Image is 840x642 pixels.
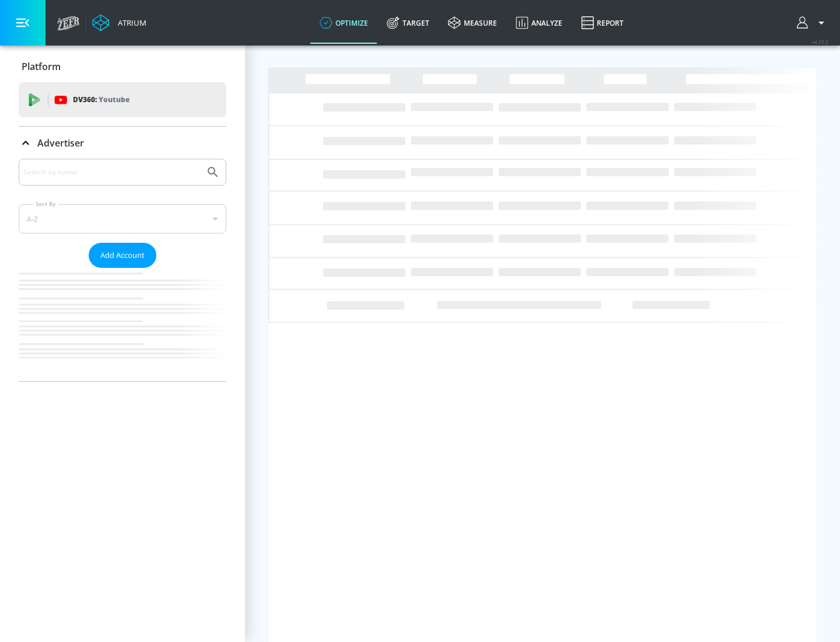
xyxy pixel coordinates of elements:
[19,268,226,381] nav: list of Advertiser
[19,204,226,233] div: A-Z
[100,249,145,262] span: Add Account
[506,2,572,44] a: Analyze
[92,14,146,32] a: Atrium
[23,165,200,180] input: Search by name
[89,243,156,268] button: Add Account
[19,127,226,159] div: Advertiser
[812,39,828,45] span: v 4.25.2
[37,137,84,149] p: Advertiser
[73,93,129,106] p: DV360:
[19,159,226,381] div: Advertiser
[99,93,129,106] p: Youtube
[572,2,633,44] a: Report
[113,18,146,28] div: Atrium
[19,82,226,117] div: DV360: Youtube
[22,60,61,73] p: Platform
[439,2,506,44] a: measure
[310,2,377,44] a: optimize
[19,50,226,83] div: Platform
[377,2,439,44] a: Target
[33,200,58,208] label: Sort By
